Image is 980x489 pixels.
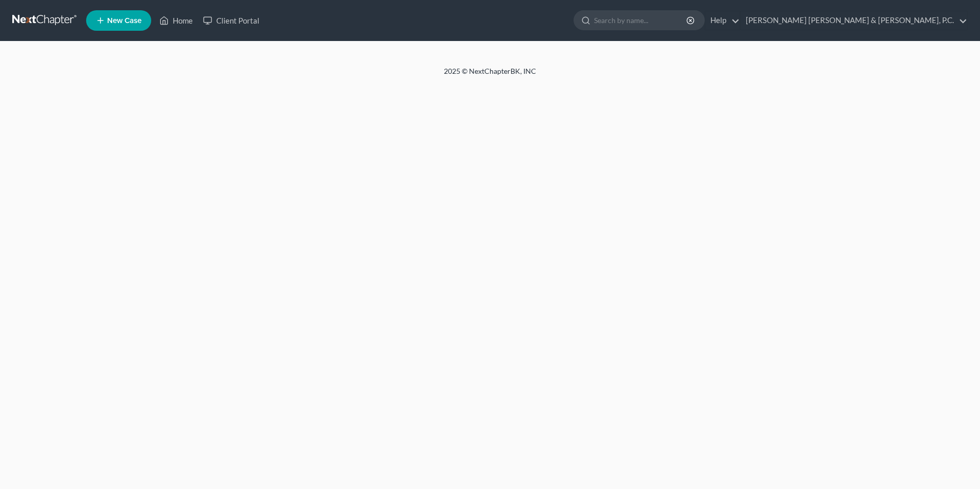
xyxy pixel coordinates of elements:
[107,17,141,25] span: New Case
[198,11,264,30] a: Client Portal
[594,11,688,30] input: Search by name...
[154,11,198,30] a: Home
[198,66,782,85] div: 2025 © NextChapterBK, INC
[741,11,967,30] a: [PERSON_NAME] [PERSON_NAME] & [PERSON_NAME], P.C.
[705,11,740,30] a: Help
